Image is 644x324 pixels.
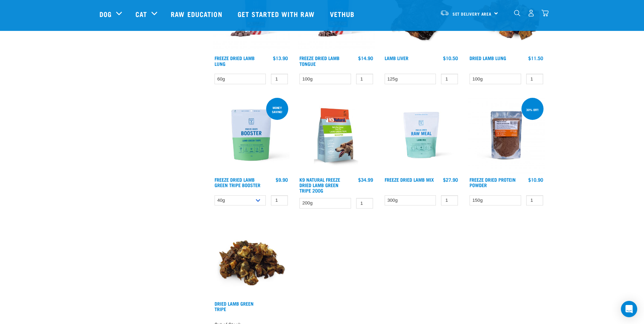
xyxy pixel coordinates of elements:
[271,74,288,84] input: 1
[443,177,458,182] div: $27.90
[215,302,254,310] a: Dried Lamb Green Tripe
[470,178,516,186] a: Freeze Dried Protein Powder
[526,195,543,206] input: 1
[356,198,373,209] input: 1
[231,0,323,28] a: Get started with Raw
[164,0,231,28] a: Raw Education
[215,178,260,186] a: Freeze Dried Lamb Green Tripe Booster
[470,57,506,59] a: Dried Lamb Lung
[443,55,458,61] div: $10.50
[299,178,340,192] a: K9 Natural Freeze Dried Lamb Green Tripe 200g
[441,74,458,84] input: 1
[383,96,460,174] img: RE Product Shoot 2023 Nov8677
[323,0,363,28] a: Vethub
[99,9,112,19] a: Dog
[523,105,542,115] div: 30% off!
[541,10,549,17] img: home-icon@2x.png
[298,96,375,174] img: K9 Square
[358,177,373,182] div: $34.99
[385,178,434,181] a: Freeze Dried Lamb Mix
[514,10,520,16] img: home-icon-1@2x.png
[440,10,449,16] img: van-moving.png
[441,195,458,206] input: 1
[356,74,373,84] input: 1
[468,96,545,174] img: FD Protein Powder
[358,55,373,61] div: $14.90
[213,221,290,298] img: Pile Of Dried Lamb Tripe For Pets
[273,55,288,61] div: $13.90
[266,103,288,117] div: Money saving!
[528,10,535,17] img: user.png
[453,13,492,15] span: Set Delivery Area
[526,74,543,84] input: 1
[299,57,339,65] a: Freeze Dried Lamb Tongue
[135,9,147,19] a: Cat
[528,177,543,182] div: $10.90
[528,55,543,61] div: $11.50
[385,57,408,59] a: Lamb Liver
[213,96,290,174] img: Freeze Dried Lamb Green Tripe
[271,195,288,206] input: 1
[621,301,637,317] div: Open Intercom Messenger
[276,177,288,182] div: $9.90
[215,57,255,65] a: Freeze Dried Lamb Lung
